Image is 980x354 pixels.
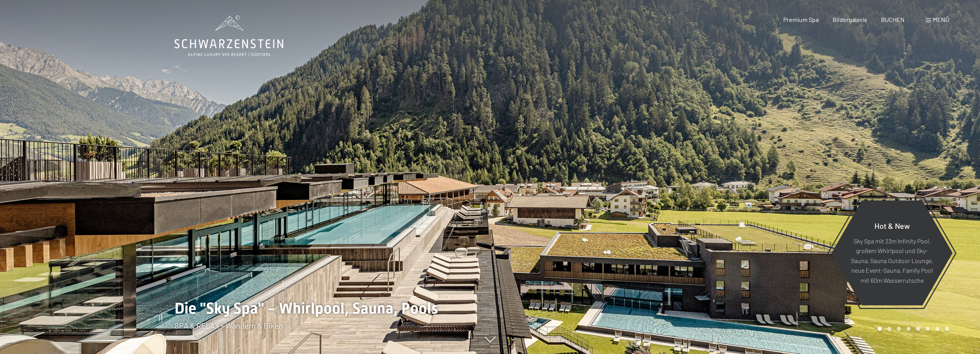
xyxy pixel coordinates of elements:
[875,327,949,331] div: Carousel Pagination
[887,327,891,331] div: Carousel Page 2
[874,221,910,230] span: Hot & New
[831,200,953,306] a: Hot & New Sky Spa mit 23m Infinity Pool, großem Whirlpool und Sky-Sauna, Sauna Outdoor Lounge, ne...
[926,327,930,331] div: Carousel Page 6
[945,327,949,331] div: Carousel Page 8
[906,327,911,331] div: Carousel Page 4
[783,16,819,23] a: Premium Spa
[916,327,920,331] div: Carousel Page 5
[833,16,868,23] a: Bildergalerie
[897,327,901,331] div: Carousel Page 3
[933,16,949,23] span: Menü
[878,327,882,331] div: Carousel Page 1 (Current Slide)
[850,236,934,285] p: Sky Spa mit 23m Infinity Pool, großem Whirlpool und Sky-Sauna, Sauna Outdoor Lounge, neue Event-S...
[935,327,940,331] div: Carousel Page 7
[881,16,905,23] a: BUCHEN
